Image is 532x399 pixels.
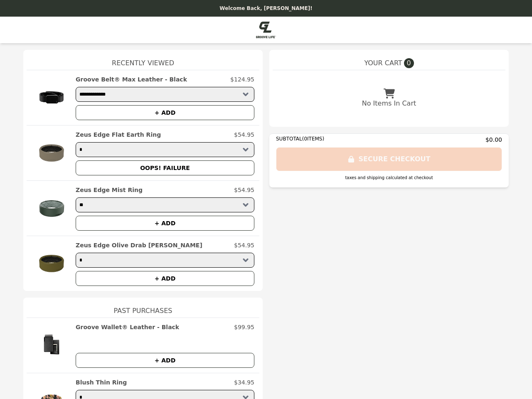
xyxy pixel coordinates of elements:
p: $99.95 [234,323,254,331]
p: No Items In Cart [362,99,416,108]
p: $124.95 [230,75,254,84]
img: Zeus Edge Olive Drab Ring [32,241,71,286]
select: Select a product variant [76,253,254,268]
button: OOPS! FAILURE [76,160,254,175]
h1: Past Purchases [27,298,259,318]
button: + ADD [76,105,254,120]
button: + ADD [76,353,254,368]
h1: Recently Viewed [27,50,259,70]
img: Zeus Edge Mist Ring [32,186,71,231]
h2: Groove Belt® Max Leather - Black [76,75,187,84]
p: Welcome Back, [PERSON_NAME]! [5,5,527,12]
img: Groove Wallet® Leather - Black [32,323,71,368]
span: YOUR CART [364,58,402,68]
img: Brand Logo [256,22,276,38]
div: taxes and shipping calculated at checkout [276,175,502,181]
select: Select a product variant [76,142,254,157]
h2: Zeus Edge Mist Ring [76,186,143,194]
p: $54.95 [234,241,254,249]
p: $34.95 [234,378,254,387]
img: Groove Belt® Max Leather - Black [32,75,71,120]
span: ( 0 ITEMS) [302,136,324,142]
img: Zeus Edge Flat Earth Ring [32,131,71,175]
h2: Zeus Edge Olive Drab [PERSON_NAME] [76,241,202,249]
p: $54.95 [234,131,254,139]
span: $0.00 [485,135,502,144]
p: $54.95 [234,186,254,194]
select: Select a product variant [76,197,254,212]
button: + ADD [76,271,254,286]
span: SUBTOTAL [276,136,302,142]
button: + ADD [76,216,254,231]
h2: Groove Wallet® Leather - Black [76,323,179,331]
h2: Zeus Edge Flat Earth Ring [76,131,161,139]
span: 0 [404,58,414,68]
select: Select a product variant [76,87,254,102]
h2: Blush Thin Ring [76,378,127,387]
